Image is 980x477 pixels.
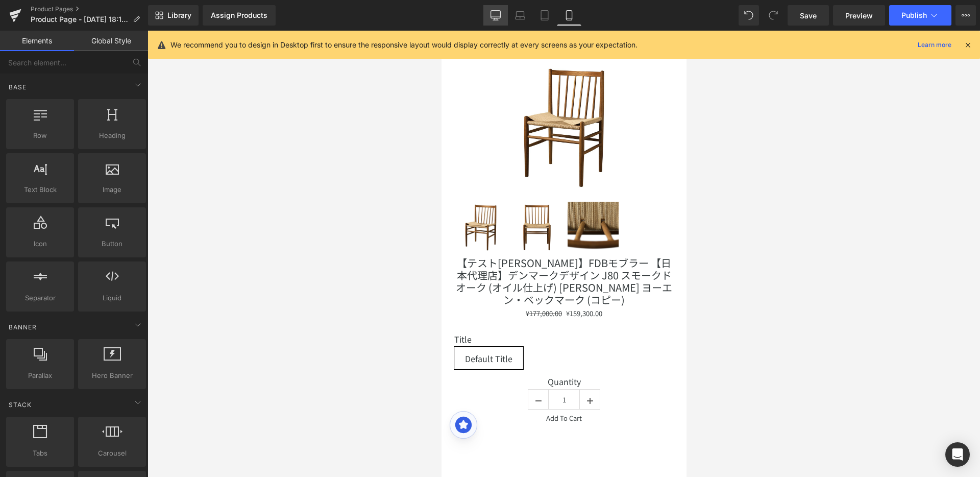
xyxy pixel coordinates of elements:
[81,370,143,381] span: Hero Banner
[31,5,148,13] a: Product Pages
[167,11,191,20] span: Library
[9,293,71,303] span: Separator
[9,238,71,249] span: Icon
[13,346,232,359] label: Quantity
[31,15,129,23] span: Product Page - [DATE] 18:10:59
[955,5,976,26] button: More
[81,238,143,249] span: Button
[23,317,71,338] span: Default Title
[914,39,955,51] a: Learn more
[9,184,71,195] span: Text Block
[81,184,143,195] span: Image
[70,171,124,225] a: 【テスト竹内】FDBモブラー 【日本代理店】デンマークデザイン J80 スモークドオーク (オイル仕上げ) Jorgen Baekmark ヨーエン・ベックマーク (コピー)
[14,171,65,222] img: FDBモブラー 【日本代理店】デンマークデザイン J80 スモークドオーク (オイル仕上げ) Jorgen Baekmark ヨーエン・ベックマーク
[557,5,581,26] a: Mobile
[211,11,267,19] div: Assign Products
[845,10,873,21] span: Preview
[508,5,532,26] a: Laptop
[532,5,557,26] a: Tablet
[8,400,33,410] span: Stack
[81,448,143,459] span: Carousel
[945,442,970,467] div: Open Intercom Messenger
[800,10,817,21] span: Save
[9,448,71,459] span: Tabs
[105,382,140,393] button: Add To Cart
[126,171,177,222] img: 【テスト竹内】FDBモブラー 【日本代理店】デンマークデザイン J80 スモークドオーク (オイル仕上げ) Jorgen Baekmark ヨーエン・ベックマーク (コピー)
[81,293,143,303] span: Liquid
[901,11,927,19] span: Publish
[13,226,232,275] a: 【テスト[PERSON_NAME]】FDBモブラー 【日本代理店】デンマークデザイン J80 スモークドオーク (オイル仕上げ) [PERSON_NAME] ヨーエン・ベックマーク (コピー)
[763,5,783,26] button: Redo
[739,5,759,26] button: Undo
[170,39,638,51] p: We recommend you to design in Desktop first to ensure the responsive layout would display correct...
[14,171,68,225] a: FDBモブラー 【日本代理店】デンマークデザイン J80 スモークドオーク (オイル仕上げ) Jorgen Baekmark ヨーエン・ベックマーク
[833,5,885,26] a: Preview
[13,304,232,316] label: Title
[70,171,121,222] img: 【テスト竹内】FDBモブラー 【日本代理店】デンマークデザイン J80 スモークドオーク (オイル仕上げ) Jorgen Baekmark ヨーエン・ベックマーク (コピー)
[8,322,38,332] span: Banner
[9,130,71,141] span: Row
[9,370,71,381] span: Parallax
[74,31,148,51] a: Global Style
[84,278,120,288] span: ¥177,000.00
[8,82,28,92] span: Base
[126,171,180,225] a: 【テスト竹内】FDBモブラー 【日本代理店】デンマークデザイン J80 スモークドオーク (オイル仕上げ) Jorgen Baekmark ヨーエン・ベックマーク (コピー)
[57,31,188,162] img: 【テスト竹内】FDBモブラー 【日本代理店】デンマークデザイン J80 スモークドオーク (オイル仕上げ) Jorgen Baekmark ヨーエン・ベックマーク (コピー)
[148,5,199,26] a: New Library
[483,5,508,26] a: Desktop
[889,5,951,26] button: Publish
[81,130,143,141] span: Heading
[125,277,161,288] span: ¥159,300.00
